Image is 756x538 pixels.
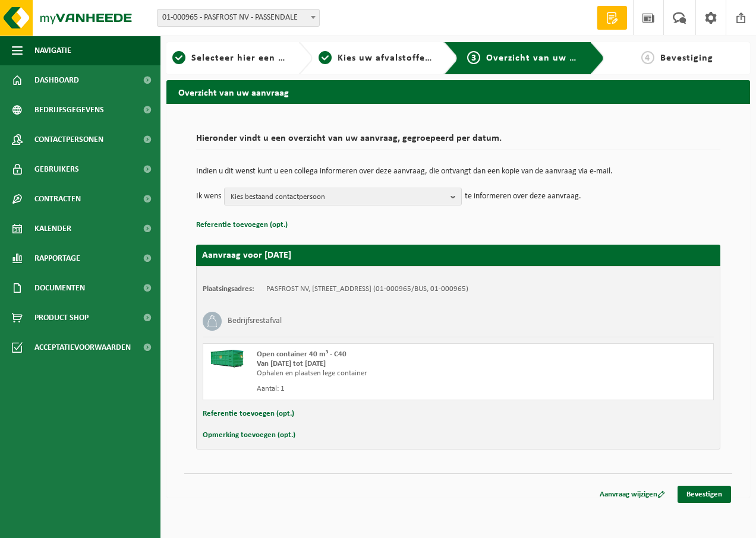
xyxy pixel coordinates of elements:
strong: Plaatsingsadres: [203,285,254,293]
p: te informeren over deze aanvraag. [465,188,581,205]
span: Gebruikers [34,154,79,184]
strong: Aanvraag voor [DATE] [202,251,291,260]
a: Aanvraag wijzigen [591,486,674,503]
button: Kies bestaand contactpersoon [224,188,462,205]
span: Kies bestaand contactpersoon [231,188,446,206]
td: PASFROST NV, [STREET_ADDRESS] (01-000965/BUS, 01-000965) [266,284,468,294]
span: Contactpersonen [34,125,103,154]
a: Bevestigen [678,486,731,503]
span: Open container 40 m³ - C40 [257,350,346,358]
span: Bevestiging [660,53,713,63]
span: 1 [172,51,185,64]
span: Acceptatievoorwaarden [34,333,131,362]
strong: Van [DATE] tot [DATE] [257,360,326,368]
div: Aantal: 1 [257,384,506,394]
p: Indien u dit wenst kunt u een collega informeren over deze aanvraag, die ontvangt dan een kopie v... [196,167,720,176]
span: 4 [641,51,654,64]
span: 01-000965 - PASFROST NV - PASSENDALE [157,9,320,27]
span: Kies uw afvalstoffen en recipiënten [338,53,501,63]
span: Selecteer hier een vestiging [191,53,320,63]
a: 1Selecteer hier een vestiging [172,51,289,65]
span: Overzicht van uw aanvraag [486,53,612,63]
span: Documenten [34,273,85,303]
a: 2Kies uw afvalstoffen en recipiënten [319,51,435,65]
span: Rapportage [34,243,80,273]
img: HK-XC-40-GN-00.png [209,350,245,368]
div: Ophalen en plaatsen lege container [257,369,506,378]
span: Navigatie [34,36,71,65]
p: Ik wens [196,188,221,205]
h2: Overzicht van uw aanvraag [166,80,750,103]
span: Contracten [34,184,81,214]
button: Referentie toevoegen (opt.) [196,217,288,233]
span: 2 [319,51,332,64]
span: Dashboard [34,65,79,95]
button: Opmerking toevoegen (opt.) [203,428,295,443]
span: Product Shop [34,303,89,333]
span: 01-000965 - PASFROST NV - PASSENDALE [157,10,319,26]
h2: Hieronder vindt u een overzicht van uw aanvraag, gegroepeerd per datum. [196,134,720,150]
button: Referentie toevoegen (opt.) [203,406,294,422]
h3: Bedrijfsrestafval [228,312,282,331]
span: 3 [467,51,480,64]
span: Kalender [34,214,71,243]
span: Bedrijfsgegevens [34,95,104,125]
